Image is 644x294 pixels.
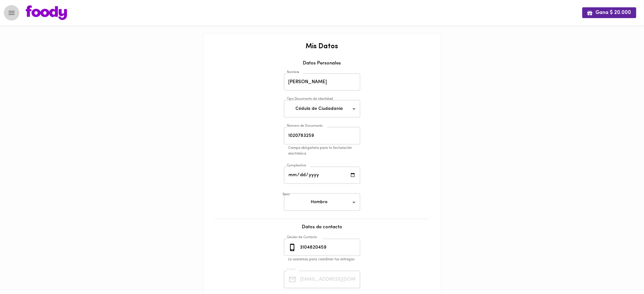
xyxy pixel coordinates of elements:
[4,5,19,21] button: Menu
[299,271,360,288] input: Tu Email
[288,257,365,263] p: Lo usaremos para coordinar tus entregas
[582,7,636,18] button: Gana $ 20.000
[284,193,360,211] div: Hombre
[607,257,638,288] iframe: Messagebird Livechat Widget
[288,145,365,157] p: Campo obligatorio para tu facturación electrónica
[284,73,360,91] input: Tu nombre
[26,5,67,20] img: logo.png
[210,224,435,237] div: Datos de contacto
[210,60,435,71] div: Datos Personales
[299,239,360,256] input: 3010000000
[284,127,360,144] input: Número de Documento
[282,192,290,197] label: Sexo
[210,43,435,50] h2: Mis Datos
[284,100,360,117] div: Cédula de Ciudadanía
[587,10,631,16] span: Gana $ 20.000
